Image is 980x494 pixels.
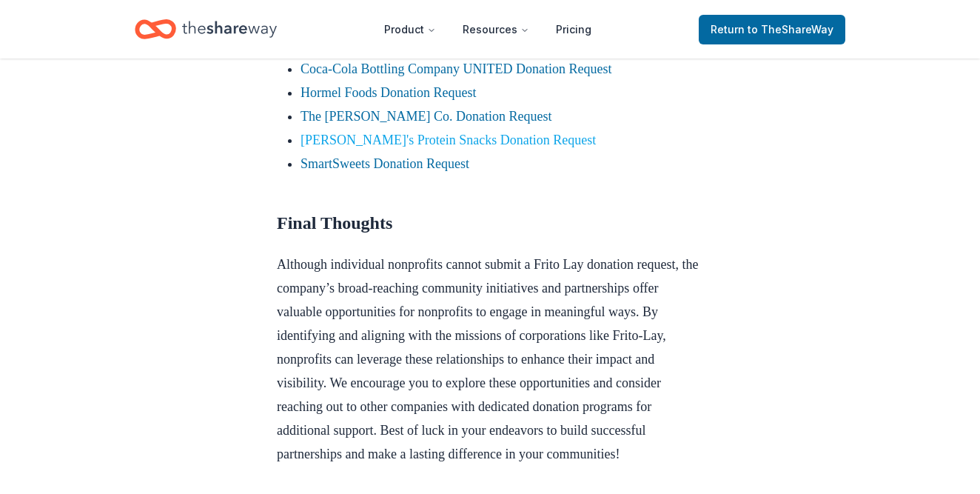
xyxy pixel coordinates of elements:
a: SmartSweets Donation Request [301,156,469,171]
button: Product [372,15,448,44]
a: Hormel Foods Donation Request [301,85,476,100]
span: Return [711,21,833,39]
a: Returnto TheShareWay [699,15,845,44]
a: Home [135,12,277,47]
a: Coca-Cola Bottling Company UNITED Donation Request [301,61,611,76]
a: Pricing [544,15,603,44]
nav: Main [372,12,603,47]
span: to TheShareWay [748,23,833,36]
a: The [PERSON_NAME] Co. Donation Request [301,109,551,124]
a: [PERSON_NAME]'s Protein Snacks Donation Request [301,133,596,147]
button: Resources [451,15,541,44]
p: Although individual nonprofits cannot submit a Frito Lay donation request, the company’s broad-re... [277,253,703,466]
h2: Final Thoughts [277,211,703,235]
